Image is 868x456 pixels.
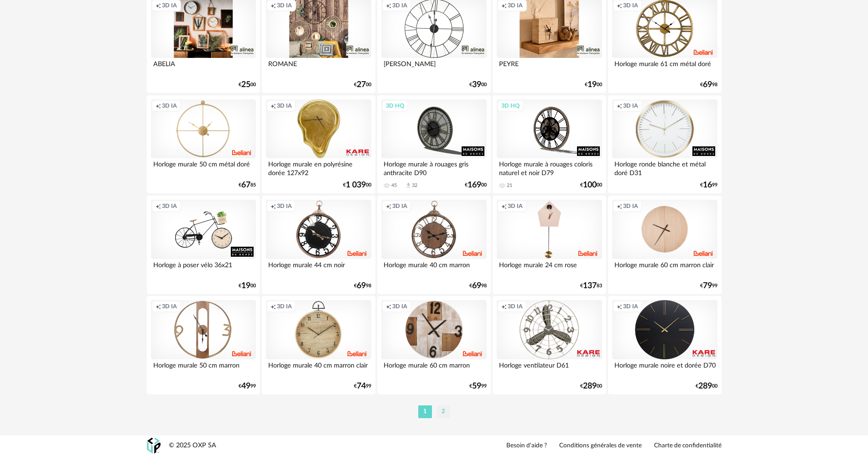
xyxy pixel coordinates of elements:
a: Creation icon 3D IA Horloge murale 40 cm marron clair €7499 [262,296,375,394]
span: Creation icon [617,2,622,9]
a: Creation icon 3D IA Horloge murale 50 cm métal doré €6785 [147,95,260,194]
a: Creation icon 3D IA Horloge murale 60 cm marron clair €7999 [608,196,721,294]
span: 59 [472,383,481,389]
span: 19 [241,283,250,289]
div: 3D HQ [382,100,408,112]
span: Download icon [405,182,412,189]
span: Creation icon [501,202,507,210]
div: Horloge murale 60 cm marron clair [612,259,717,277]
a: Creation icon 3D IA Horloge ronde blanche et métal doré D31 €1699 [608,95,721,194]
a: Conditions générales de vente [559,442,642,450]
span: 3D IA [508,202,523,210]
span: 100 [583,182,597,188]
span: 16 [703,182,712,188]
div: € 99 [239,383,256,389]
span: Creation icon [156,2,161,9]
span: Creation icon [270,2,276,9]
span: 3D IA [277,202,292,210]
span: Creation icon [617,102,622,109]
span: Creation icon [617,303,622,310]
div: ROMANE [266,58,371,76]
div: € 00 [585,82,602,88]
div: Horloge murale 61 cm métal doré [612,58,717,76]
div: € 00 [469,82,487,88]
span: Creation icon [617,202,622,210]
span: Creation icon [501,303,507,310]
span: 49 [241,383,250,389]
span: Creation icon [156,202,161,210]
div: 3D HQ [497,100,524,112]
li: 2 [437,405,450,418]
span: 3D IA [162,102,177,109]
div: € 00 [343,182,371,188]
div: € 98 [700,82,717,88]
a: Creation icon 3D IA Horloge murale 24 cm rose €13783 [493,196,606,294]
div: ABELIA [151,58,256,76]
div: Horloge murale 50 cm marron [151,359,256,378]
div: Horloge murale 24 cm rose [497,259,602,277]
span: 3D IA [392,2,407,9]
span: 169 [468,182,481,188]
span: Creation icon [270,202,276,210]
span: 69 [357,283,366,289]
div: 45 [391,182,397,189]
a: Creation icon 3D IA Horloge murale 40 cm marron €6998 [377,196,490,294]
span: 19 [587,82,597,88]
span: 69 [472,283,481,289]
span: 3D IA [277,102,292,109]
div: PEYRE [497,58,602,76]
span: 74 [357,383,366,389]
div: € 00 [580,182,602,188]
span: 1 039 [346,182,366,188]
div: Horloge murale 50 cm métal doré [151,158,256,176]
a: 3D HQ Horloge murale à rouages coloris naturel et noir D79 21 €10000 [493,95,606,194]
div: € 99 [700,283,717,289]
span: 3D IA [162,202,177,210]
a: 3D HQ Horloge murale à rouages gris anthracite D90 45 Download icon 32 €16900 [377,95,490,194]
span: 3D IA [623,2,638,9]
span: 79 [703,283,712,289]
a: Creation icon 3D IA Horloge murale noire et dorée D70 €28900 [608,296,721,394]
span: Creation icon [386,303,391,310]
span: 3D IA [623,102,638,109]
div: € 00 [354,82,371,88]
a: Creation icon 3D IA Horloge murale en polyrésine dorée 127x92 €1 03900 [262,95,375,194]
a: Charte de confidentialité [654,442,722,450]
div: € 99 [469,383,487,389]
span: 3D IA [623,303,638,310]
a: Creation icon 3D IA Horloge ventilateur D61 €28900 [493,296,606,394]
span: 3D IA [392,202,407,210]
span: 25 [241,82,250,88]
a: Creation icon 3D IA Horloge murale 60 cm marron €5999 [377,296,490,394]
div: € 83 [580,283,602,289]
div: € 99 [700,182,717,188]
div: € 99 [354,383,371,389]
a: Creation icon 3D IA Horloge murale 50 cm marron €4999 [147,296,260,394]
div: Horloge murale 40 cm marron [381,259,486,277]
div: 32 [412,182,417,189]
span: 3D IA [277,303,292,310]
div: € 00 [239,82,256,88]
span: 289 [698,383,712,389]
div: Horloge ventilateur D61 [497,359,602,378]
span: 27 [357,82,366,88]
span: 3D IA [508,2,523,9]
span: 3D IA [392,303,407,310]
span: Creation icon [386,2,391,9]
a: Besoin d'aide ? [506,442,547,450]
span: Creation icon [270,102,276,109]
div: € 00 [580,383,602,389]
span: 39 [472,82,481,88]
span: 69 [703,82,712,88]
div: Horloge murale à rouages gris anthracite D90 [381,158,486,176]
div: © 2025 OXP SA [169,441,216,450]
div: Horloge murale 40 cm marron clair [266,359,371,378]
span: Creation icon [501,2,507,9]
span: 137 [583,283,597,289]
div: Horloge murale à rouages coloris naturel et noir D79 [497,158,602,176]
div: [PERSON_NAME] [381,58,486,76]
img: OXP [147,438,161,454]
span: 67 [241,182,250,188]
div: Horloge à poser vélo 36x21 [151,259,256,277]
div: € 85 [239,182,256,188]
